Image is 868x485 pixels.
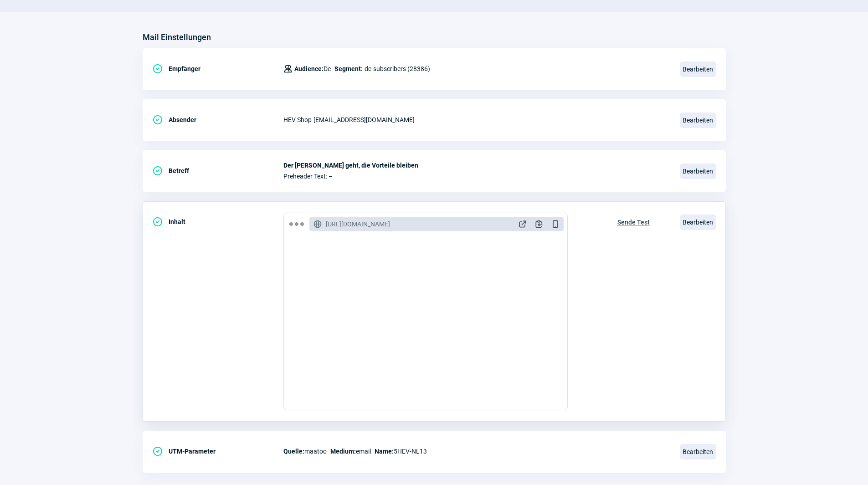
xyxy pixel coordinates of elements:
span: Name: [375,448,394,455]
span: Bearbeiten [680,214,716,230]
span: Bearbeiten [680,444,716,459]
div: Inhalt [152,213,283,231]
span: Sende Test [617,215,650,230]
div: UTM-Parameter [152,442,283,460]
div: Betreff [152,162,283,180]
span: Bearbeiten [680,61,716,77]
span: Audience: [294,65,324,72]
span: Bearbeiten [680,112,716,128]
div: Absender [152,111,283,129]
span: maatoo [283,446,327,457]
button: Sende Test [608,213,659,230]
div: Empfänger [152,60,283,78]
span: 5HEV-NL13 [375,446,427,457]
span: Der [PERSON_NAME] geht, die Vorteile bleiben [283,162,669,169]
span: De [294,63,331,74]
div: HEV Shop - [EMAIL_ADDRESS][DOMAIN_NAME] [283,111,669,129]
span: Quelle: [283,448,304,455]
span: Bearbeiten [680,163,716,179]
span: email [330,446,371,457]
span: Segment: [334,63,363,74]
span: Medium: [330,448,356,455]
span: [URL][DOMAIN_NAME] [326,220,390,229]
h3: Mail Einstellungen [143,30,211,45]
span: Preheader Text: – [283,173,669,180]
div: de-subscribers (28386) [283,60,430,78]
